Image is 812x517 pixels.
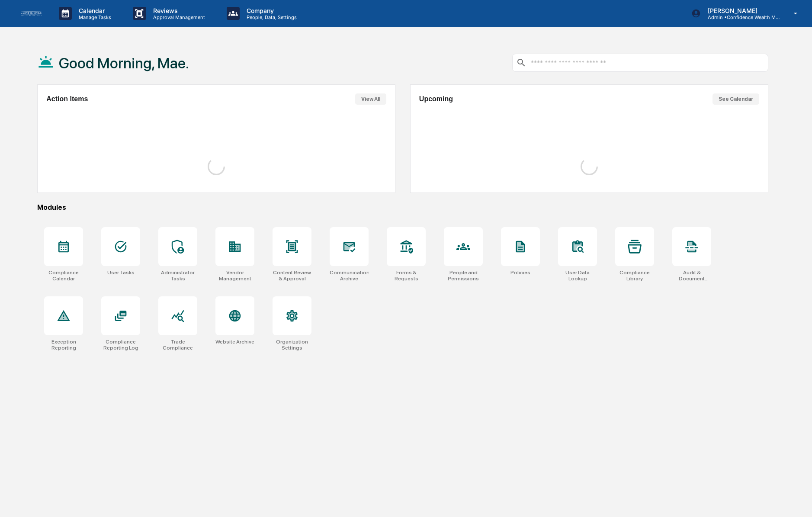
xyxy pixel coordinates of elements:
[444,270,483,282] div: People and Permissions
[44,270,83,282] div: Compliance Calendar
[273,270,311,282] div: Content Review & Approval
[510,270,530,276] div: Policies
[387,270,426,282] div: Forms & Requests
[107,270,135,276] div: User Tasks
[355,93,386,105] button: View All
[273,339,311,351] div: Organization Settings
[72,7,116,14] p: Calendar
[713,93,759,105] button: See Calendar
[72,14,116,20] p: Manage Tasks
[330,270,369,282] div: Communications Archive
[44,339,83,351] div: Exception Reporting
[146,14,209,20] p: Approval Management
[240,14,301,20] p: People, Data, Settings
[101,339,140,351] div: Compliance Reporting Log
[672,270,711,282] div: Audit & Document Logs
[240,7,301,14] p: Company
[215,270,254,282] div: Vendor Management
[37,203,768,212] div: Modules
[615,270,654,282] div: Compliance Library
[158,270,197,282] div: Administrator Tasks
[215,339,254,345] div: Website Archive
[46,95,88,103] h2: Action Items
[701,7,781,14] p: [PERSON_NAME]
[701,14,781,20] p: Admin • Confidence Wealth Management
[146,7,209,14] p: Reviews
[59,55,189,72] h1: Good Morning, Mae.
[158,339,197,351] div: Trade Compliance
[558,270,597,282] div: User Data Lookup
[419,95,453,103] h2: Upcoming
[21,11,42,16] img: logo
